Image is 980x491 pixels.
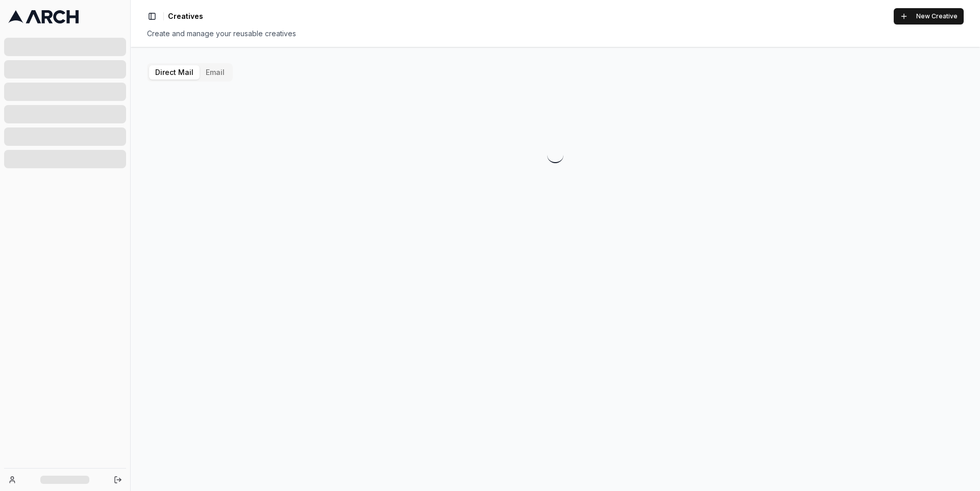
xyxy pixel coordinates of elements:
button: Email [200,65,231,80]
div: Create and manage your reusable creatives [147,29,964,39]
nav: breadcrumb [168,11,203,21]
span: Creatives [168,11,203,21]
button: Direct Mail [149,65,200,80]
button: Log out [111,473,125,487]
button: New Creative [894,8,964,24]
